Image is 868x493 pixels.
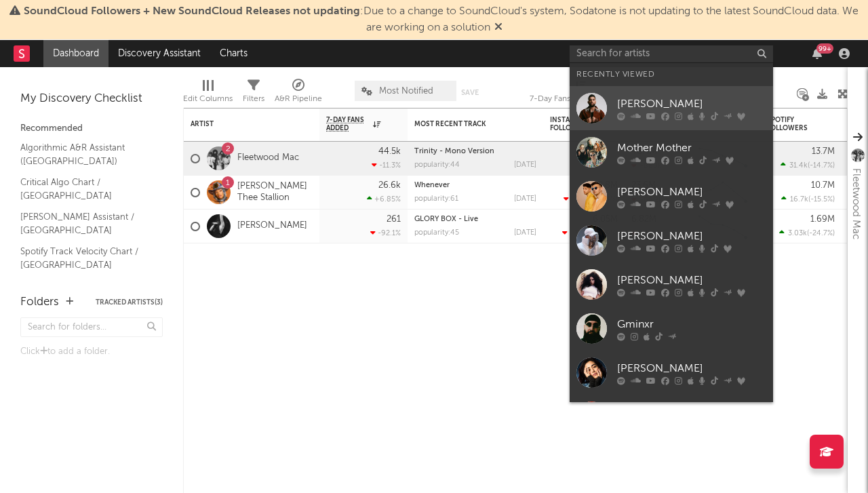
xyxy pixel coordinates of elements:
div: [PERSON_NAME] [617,360,766,376]
div: 7-Day Fans Added (7-Day Fans Added) [530,74,631,113]
div: [PERSON_NAME] [617,184,766,200]
div: A&R Pipeline [275,74,322,113]
div: Trinity - Mono Version [414,148,536,155]
a: [PERSON_NAME] [570,262,773,307]
div: [PERSON_NAME] [617,272,766,288]
span: : Due to a change to SoundCloud's system, Sodatone is not updating to the latest SoundCloud data.... [24,6,859,33]
a: Dashboard [43,40,108,67]
div: +6.85 % [367,195,401,203]
a: Mother Mother [570,130,773,174]
div: Instagram Followers [550,116,597,132]
div: ( ) [564,195,618,203]
span: SoundCloud Followers + New SoundCloud Releases not updating [24,6,360,17]
div: Most Recent Track [414,120,516,128]
a: [PERSON_NAME] [570,351,773,395]
div: [DATE] [514,229,536,237]
a: Spotify Track Velocity Chart / [GEOGRAPHIC_DATA] [20,244,149,272]
button: Tracked Artists(3) [96,299,163,306]
span: -14.7 % [810,162,833,170]
div: 13.7M [812,147,835,156]
div: Whenever [414,182,536,189]
a: [PERSON_NAME] [570,86,773,130]
a: Gminxr [570,307,773,351]
div: -11.3 % [372,161,401,170]
div: [DATE] [514,195,536,203]
div: Artist [191,120,292,128]
div: Recently Viewed [576,66,766,83]
div: 7-Day Fans Added (7-Day Fans Added) [530,91,631,107]
div: Spotify Followers [767,116,814,132]
div: Recommended [20,121,163,137]
div: popularity: 45 [414,229,459,237]
div: ( ) [781,161,835,170]
span: 31.4k [789,162,808,170]
div: 26.6k [378,181,401,190]
a: [PERSON_NAME] [237,220,307,232]
button: 99+ [812,48,822,59]
div: Edit Columns [183,91,233,107]
div: ( ) [781,195,835,203]
a: [PERSON_NAME] Assistant / [GEOGRAPHIC_DATA] [20,210,149,237]
a: Discovery Assistant [108,40,210,67]
a: Critical Algo Chart / [GEOGRAPHIC_DATA] [20,175,149,203]
span: Dismiss [494,22,502,33]
div: ( ) [562,229,618,237]
div: popularity: 44 [414,161,460,169]
div: [PERSON_NAME] [617,228,766,244]
span: 7-Day Fans Added [326,116,370,132]
a: Whenever [414,182,450,189]
div: -92.1 % [370,229,401,237]
div: My Discovery Checklist [20,91,163,107]
a: Trinity - Mono Version [414,148,494,155]
div: Filters [243,91,264,107]
div: Click to add a folder. [20,344,163,360]
div: 261 [387,215,401,224]
div: popularity: 61 [414,195,458,203]
a: Algorithmic A&R Assistant ([GEOGRAPHIC_DATA]) [20,140,149,168]
div: Fleetwood Mac [848,168,864,239]
span: -24.7 % [809,230,833,237]
div: 44.5k [378,147,401,156]
input: Search for artists [570,45,773,62]
button: Save [461,89,479,96]
a: [PERSON_NAME] [570,395,773,439]
div: Edit Columns [183,74,233,113]
div: ( ) [779,229,835,237]
div: GLORY BOX - Live [414,216,536,223]
a: [PERSON_NAME] [570,174,773,218]
a: [PERSON_NAME] [570,218,773,262]
a: Fleetwood Mac [237,153,299,164]
div: 10.7M [811,181,835,190]
div: Gminxr [617,316,766,332]
div: Mother Mother [617,140,766,156]
span: 3.03k [788,230,807,237]
div: A&R Pipeline [275,91,322,107]
span: 16.7k [790,196,808,203]
div: 99 + [816,43,833,54]
span: Most Notified [379,87,433,96]
div: [PERSON_NAME] [617,96,766,112]
a: Charts [210,40,257,67]
div: [DATE] [514,161,536,169]
span: -15.5 % [810,196,833,203]
div: 1.69M [810,215,835,224]
input: Search for folders... [20,317,163,337]
div: Filters [243,74,264,113]
div: Folders [20,294,59,311]
a: GLORY BOX - Live [414,216,478,223]
a: [PERSON_NAME] Thee Stallion [237,181,313,204]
